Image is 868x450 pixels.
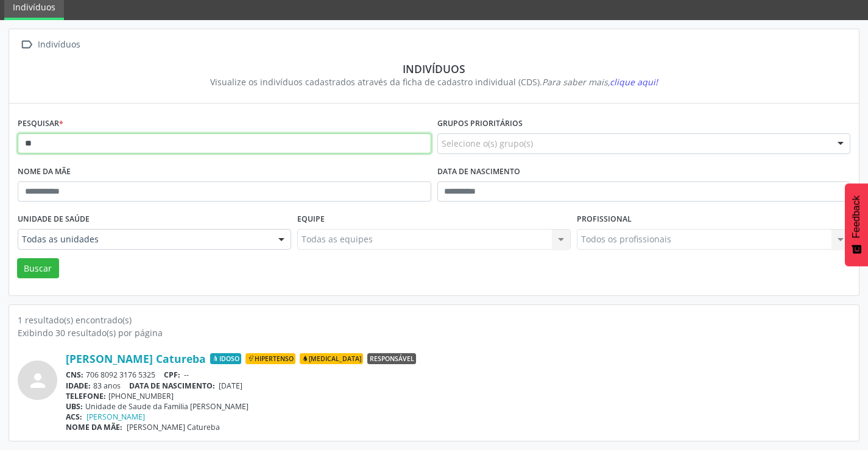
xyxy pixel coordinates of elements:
span: [DATE] [219,381,242,391]
i: person [27,370,49,392]
span: NOME DA MÃE: [66,422,122,432]
span: clique aqui! [610,76,658,88]
button: Feedback - Mostrar pesquisa [845,183,868,266]
a: [PERSON_NAME] [86,412,145,422]
div: Visualize os indivíduos cadastrados através da ficha de cadastro individual (CDS). [26,76,842,88]
label: Data de nascimento [437,163,520,181]
div: 706 8092 3176 5325 [66,370,850,380]
span: [MEDICAL_DATA] [300,353,363,364]
span: Responsável [367,353,416,364]
span: Feedback [851,195,862,238]
a:  Indivíduos [18,36,82,54]
span: UBS: [66,401,83,412]
span: DATA DE NASCIMENTO: [129,381,215,391]
label: Equipe [297,210,325,229]
span: Hipertenso [245,353,295,364]
span: TELEFONE: [66,391,106,401]
i: Para saber mais, [542,76,658,88]
label: Pesquisar [18,114,63,133]
div: 1 resultado(s) encontrado(s) [18,314,850,326]
div: [PHONE_NUMBER] [66,391,850,401]
div: Indivíduos [26,62,842,76]
span: Todas as unidades [22,233,266,245]
div: Indivíduos [35,36,82,54]
div: 83 anos [66,381,850,391]
label: Nome da mãe [18,163,71,181]
span: -- [184,370,189,380]
i:  [18,36,35,54]
label: Unidade de saúde [18,210,90,229]
div: Unidade de Saude da Familia [PERSON_NAME] [66,401,850,412]
a: [PERSON_NAME] Catureba [66,352,206,365]
span: CPF: [164,370,180,380]
span: IDADE: [66,381,91,391]
span: ACS: [66,412,82,422]
span: Selecione o(s) grupo(s) [442,137,533,150]
span: CNS: [66,370,83,380]
span: [PERSON_NAME] Catureba [127,422,220,432]
div: Exibindo 30 resultado(s) por página [18,326,850,339]
label: Profissional [577,210,632,229]
button: Buscar [17,258,59,279]
label: Grupos prioritários [437,114,523,133]
span: Idoso [210,353,241,364]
